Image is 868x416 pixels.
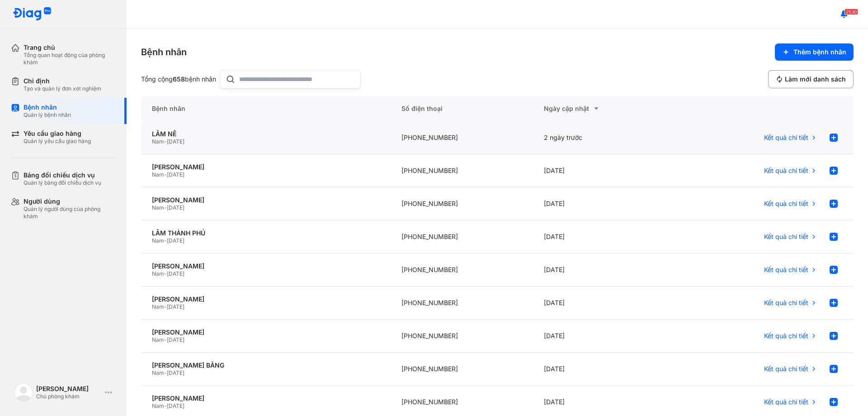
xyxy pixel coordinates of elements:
span: - [164,369,167,376]
div: Bệnh nhân [24,103,71,111]
div: [DATE] [533,353,675,386]
span: Kết quả chi tiết [764,266,808,274]
span: - [164,402,167,409]
div: [PERSON_NAME] [152,163,380,171]
div: Tạo và quản lý đơn xét nghiệm [24,85,101,92]
div: Bệnh nhân [141,96,391,121]
span: Kết quả chi tiết [764,167,808,175]
img: logo [13,7,52,21]
div: Yêu cầu giao hàng [24,129,91,138]
span: - [164,303,167,310]
span: - [164,171,167,178]
div: LÂM NÊ [152,130,380,138]
div: LÂM THÀNH PHÚ [152,229,380,237]
span: Kết quả chi tiết [764,200,808,208]
span: [DATE] [167,336,184,343]
span: Kết quả chi tiết [764,233,808,241]
div: [DATE] [533,154,675,187]
div: [PERSON_NAME] [152,328,380,336]
span: [DATE] [167,402,184,409]
div: [DATE] [533,320,675,353]
div: [PHONE_NUMBER] [391,121,533,154]
button: Làm mới danh sách [768,70,854,88]
div: Người dùng [24,197,116,206]
span: Nam [152,402,164,409]
img: logo [14,383,33,402]
span: - [164,336,167,343]
div: [PERSON_NAME] [152,295,380,303]
span: Nam [152,303,164,310]
div: Quản lý người dùng của phòng khám [24,206,116,220]
span: Kết quả chi tiết [764,134,808,142]
span: Kết quả chi tiết [764,332,808,340]
span: Làm mới danh sách [785,75,846,83]
span: 2530 [844,9,858,15]
div: [DATE] [533,287,675,320]
div: Tổng quan hoạt động của phòng khám [24,52,116,66]
span: 658 [173,75,185,83]
span: Kết quả chi tiết [764,299,808,307]
span: Kết quả chi tiết [764,365,808,373]
div: Chỉ định [24,77,101,85]
span: - [164,204,167,211]
span: Thêm bệnh nhân [793,48,846,56]
div: Quản lý bảng đối chiếu dịch vụ [24,179,101,186]
div: [PHONE_NUMBER] [391,154,533,187]
div: 2 ngày trước [533,121,675,154]
span: - [164,237,167,244]
span: [DATE] [167,138,184,145]
div: [PHONE_NUMBER] [391,287,533,320]
span: Nam [152,270,164,277]
button: Thêm bệnh nhân [775,43,854,61]
span: Nam [152,237,164,244]
span: [DATE] [167,171,184,178]
div: [DATE] [533,187,675,220]
span: Nam [152,204,164,211]
div: [PHONE_NUMBER] [391,220,533,253]
div: Bảng đối chiếu dịch vụ [24,171,101,179]
span: - [164,270,167,277]
div: [PERSON_NAME] [152,262,380,270]
span: Nam [152,336,164,343]
div: Trang chủ [24,43,116,52]
div: [PHONE_NUMBER] [391,187,533,220]
span: [DATE] [167,204,184,211]
span: [DATE] [167,369,184,376]
div: Quản lý bệnh nhân [24,111,71,119]
span: Nam [152,369,164,376]
div: [PHONE_NUMBER] [391,353,533,386]
div: [DATE] [533,220,675,253]
div: Ngày cập nhật [544,103,665,114]
div: Số điện thoại [391,96,533,121]
div: [PERSON_NAME] [152,196,380,204]
div: Chủ phòng khám [36,393,101,400]
div: [DATE] [533,253,675,287]
span: Nam [152,171,164,178]
div: Tổng cộng bệnh nhân [141,75,216,83]
div: [PERSON_NAME] BẰNG [152,361,380,369]
div: [PHONE_NUMBER] [391,253,533,287]
span: Nam [152,138,164,145]
span: [DATE] [167,270,184,277]
div: Quản lý yêu cầu giao hàng [24,138,91,145]
span: - [164,138,167,145]
span: Kết quả chi tiết [764,398,808,406]
div: [PERSON_NAME] [36,385,101,393]
span: [DATE] [167,303,184,310]
div: Bệnh nhân [141,46,187,58]
div: [PHONE_NUMBER] [391,320,533,353]
span: [DATE] [167,237,184,244]
div: [PERSON_NAME] [152,394,380,402]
